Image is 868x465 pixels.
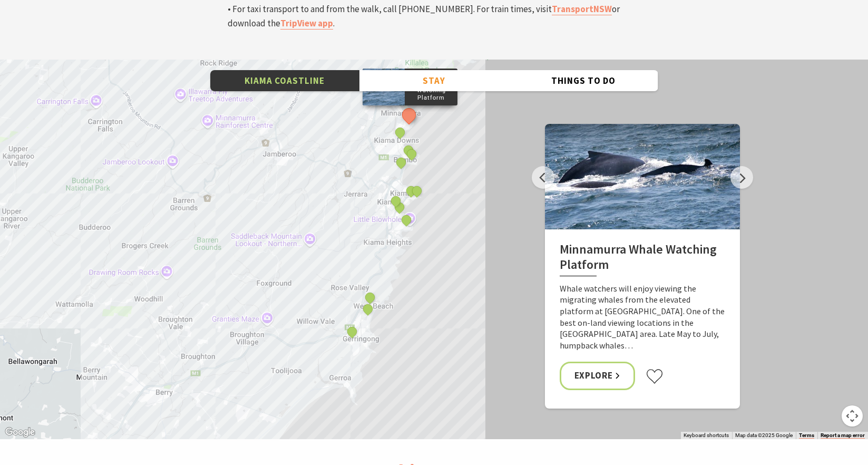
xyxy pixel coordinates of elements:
[210,70,359,92] button: Kiama Coastline
[842,405,863,427] button: Map camera controls
[409,184,423,198] button: See detail about Kiama Blowhole
[646,369,664,384] button: Click to favourite Minnamurra Whale Watching Platform
[360,302,374,316] button: See detail about Werri Beach and Point, Gerringong
[3,425,37,439] img: Google
[735,432,793,438] span: Map data ©2025 Google
[560,362,636,390] a: Explore
[393,125,407,139] button: See detail about Jones Beach, Kiama Downs
[399,105,418,125] button: See detail about Minnamurra Whale Watching Platform
[730,166,753,189] button: Next
[363,291,377,305] button: See detail about Werri Lagoon, Gerringong
[280,17,333,30] a: TripView app
[509,70,658,92] button: Things To Do
[345,325,359,339] button: See detail about Gerringong Whale Watching Platform
[560,242,725,276] h2: Minnamurra Whale Watching Platform
[3,425,37,439] a: Open this area in Google Maps (opens a new window)
[684,432,729,439] button: Keyboard shortcuts
[821,432,865,439] a: Report a map error
[532,166,554,189] button: Previous
[799,432,814,439] a: Terms (opens in new tab)
[404,147,418,161] button: See detail about Bombo Headland
[552,3,612,15] a: TransportNSW
[359,70,509,92] button: Stay
[399,213,413,227] button: See detail about Little Blowhole, Kiama
[389,194,403,208] button: See detail about Surf Beach, Kiama
[394,156,408,169] button: See detail about Bombo Beach, Bombo
[560,283,725,352] p: Whale watchers will enjoy viewing the migrating whales from the elevated platform at [GEOGRAPHIC_...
